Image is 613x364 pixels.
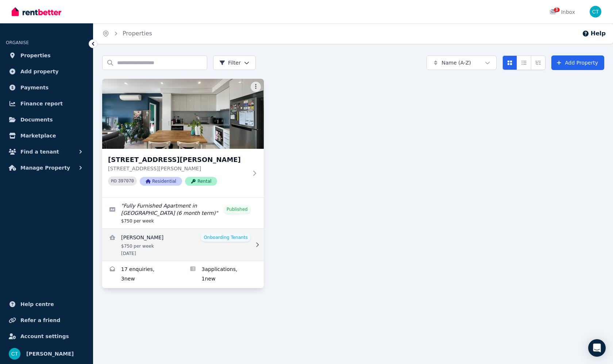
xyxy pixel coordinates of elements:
code: 397070 [118,179,134,184]
nav: Breadcrumb [93,23,161,44]
img: Ching Yee Tan [590,6,601,18]
span: Finance report [20,99,63,108]
a: Help centre [6,297,87,311]
div: Open Intercom Messenger [588,339,606,357]
a: Properties [6,48,87,63]
span: Add property [20,67,59,76]
p: [STREET_ADDRESS][PERSON_NAME] [108,165,248,172]
span: Manage Property [20,163,70,172]
span: [PERSON_NAME] [26,349,74,358]
button: Card view [502,55,517,70]
a: Refer a friend [6,313,87,328]
a: Payments [6,80,87,95]
span: Help centre [20,300,54,309]
a: Account settings [6,329,87,344]
a: 21/77 Armagh St, Victoria Park[STREET_ADDRESS][PERSON_NAME][STREET_ADDRESS][PERSON_NAME]PID 39707... [102,79,264,197]
a: Marketplace [6,128,87,143]
span: Rental [185,177,217,186]
button: Expanded list view [531,55,545,70]
button: Find a tenant [6,144,87,159]
a: Finance report [6,96,87,111]
button: Name (A-Z) [427,55,497,70]
a: Edit listing: Fully Furnished Apartment in Vic Park (6 month term) [102,198,264,228]
button: Compact list view [517,55,531,70]
button: Filter [213,55,256,70]
a: Properties [123,30,152,37]
span: Filter [219,59,241,66]
span: Documents [20,115,53,124]
span: Account settings [20,332,69,341]
button: Manage Property [6,160,87,175]
div: Inbox [550,8,575,16]
button: More options [251,82,261,92]
small: PID [111,179,117,183]
img: Ching Yee Tan [9,348,20,360]
span: Properties [20,51,51,60]
h3: [STREET_ADDRESS][PERSON_NAME] [108,155,248,165]
button: Help [582,29,606,38]
span: Marketplace [20,131,56,140]
div: View options [502,55,545,70]
span: Residential [140,177,182,186]
span: Refer a friend [20,316,60,325]
a: Documents [6,112,87,127]
a: Add property [6,64,87,79]
img: 21/77 Armagh St, Victoria Park [102,79,264,149]
span: Find a tenant [20,147,59,156]
a: Add Property [551,55,604,70]
a: Applications for 21/77 Armagh St, Victoria Park [183,261,263,288]
img: RentBetter [12,6,61,17]
a: Enquiries for 21/77 Armagh St, Victoria Park [102,261,183,288]
span: Name (A-Z) [442,59,471,66]
span: ORGANISE [6,40,29,45]
span: Payments [20,83,49,92]
a: View details for Esteban Moscoso Rivera [102,229,264,261]
span: 3 [554,8,560,12]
